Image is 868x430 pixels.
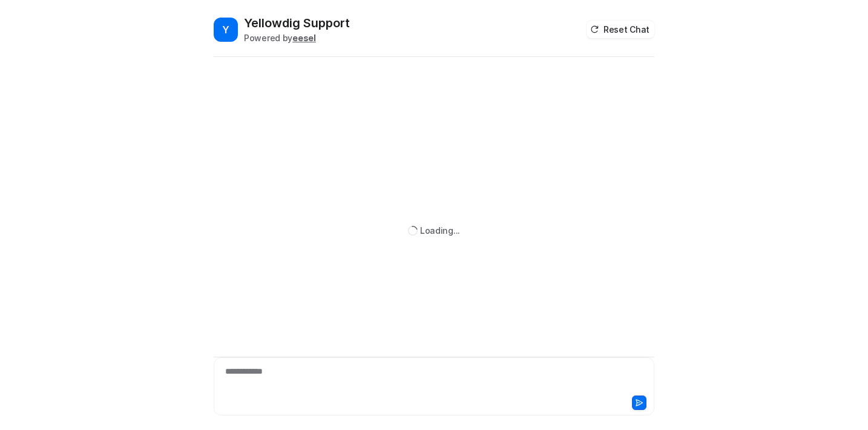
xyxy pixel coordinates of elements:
button: Reset Chat [587,21,654,38]
h2: Yellowdig Support [244,15,350,31]
div: Powered by [244,31,350,44]
span: Y [214,18,238,42]
div: Loading... [420,224,460,237]
b: eesel [292,33,316,43]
